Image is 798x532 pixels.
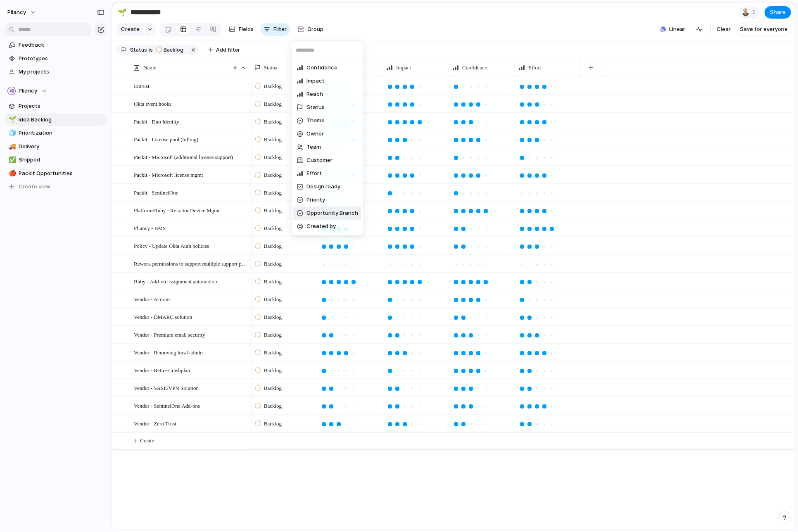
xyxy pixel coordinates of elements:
[306,103,325,112] span: Status
[306,130,324,138] span: Owner
[306,77,325,85] span: Impact
[306,143,321,151] span: Team
[306,183,340,191] span: Design ready
[306,222,336,230] span: Created by
[306,156,332,164] span: Customer
[306,209,358,217] span: Opportunity Branch
[306,196,325,204] span: Priority
[306,90,323,98] span: Reach
[306,169,322,178] span: Effort
[306,116,325,125] span: Theme
[306,64,337,72] span: Confidence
